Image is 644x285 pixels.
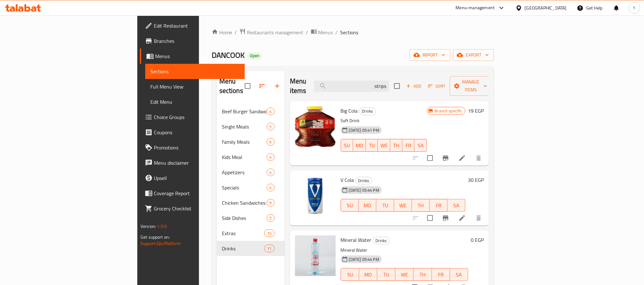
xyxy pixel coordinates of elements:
button: FR [432,268,450,281]
span: Restaurants management [247,29,304,36]
button: Add section [270,78,285,94]
span: Sort sections [254,78,270,94]
span: Manage items [455,78,487,94]
button: SU [341,139,353,152]
button: WE [378,139,390,152]
span: 15 [264,230,274,236]
button: TH [390,139,402,152]
span: Single Meals [222,123,267,130]
span: Add item [404,81,424,91]
span: Drinks [356,177,372,184]
button: SA [450,268,468,281]
span: Drinks [222,245,264,252]
button: Add [404,81,424,91]
span: SU [344,270,357,279]
a: Edit menu item [458,154,466,162]
span: Full Menu View [150,83,240,90]
div: Drinks [373,237,390,244]
span: Big Cola [341,106,358,116]
button: SA [448,199,465,212]
div: Appetizers [222,169,267,176]
span: Beef Burger Sandwiches [222,108,267,115]
span: FR [432,201,445,210]
button: WE [394,199,412,212]
span: WE [398,270,411,279]
span: Extras [222,229,264,237]
span: Select to update [423,151,437,165]
span: Select to update [423,211,437,225]
div: Extras15 [217,226,285,241]
div: Appetizers4 [217,165,285,180]
a: Promotions [140,140,245,155]
button: TU [376,199,394,212]
a: Menus [140,49,245,64]
div: Beef Burger Sandwiches4 [217,104,285,119]
span: 4 [267,154,274,160]
span: [DATE] 05:44 PM [346,187,382,193]
span: 4 [267,185,274,191]
span: Open [247,53,262,58]
button: SA [414,139,427,152]
span: WE [397,201,409,210]
span: SA [417,141,424,150]
button: TH [412,199,430,212]
div: Family Meals6 [217,134,285,149]
div: items [267,123,275,130]
span: 4 [267,109,274,115]
img: Mineral Water [295,235,336,276]
button: TU [377,268,395,281]
div: items [264,229,274,237]
a: Sections [145,64,245,79]
span: SA [453,270,466,279]
span: Select section [390,79,404,93]
div: Specials [222,184,267,191]
span: 9 [267,200,274,206]
div: [GEOGRAPHIC_DATA] [525,4,567,11]
span: Choice Groups [154,113,240,121]
span: 1.0.0 [157,222,167,230]
span: FR [435,270,448,279]
span: Family Meals [222,138,267,146]
button: FR [430,199,448,212]
span: Side Dishes [222,214,267,222]
div: items [267,184,275,191]
span: TH [416,270,429,279]
span: import [415,51,445,59]
button: MO [359,268,377,281]
div: items [267,169,275,176]
span: Sort items [424,81,450,91]
input: search [314,81,389,92]
span: Coverage Report [154,189,240,197]
button: Branch-specific-item [438,150,453,166]
a: Coverage Report [140,186,245,201]
div: Single Meals5 [217,119,285,134]
span: Menus [319,29,333,36]
span: Menus [155,52,240,60]
span: Sort [428,83,446,90]
li: / [336,29,338,36]
span: Version: [140,222,156,230]
span: Coupons [154,129,240,136]
span: Drinks [360,108,376,115]
span: Drinks [373,237,389,244]
span: [DATE] 05:44 PM [346,256,382,262]
a: Edit Restaurant [140,18,245,33]
div: Open [247,52,262,60]
div: Chicken Sandwiches [222,199,267,207]
span: [DATE] 05:41 PM [346,127,382,133]
button: MO [359,199,377,212]
a: Branches [140,33,245,49]
button: FR [402,139,414,152]
span: TH [414,201,427,210]
span: FR [405,141,412,150]
span: MO [356,141,363,150]
li: / [306,29,308,36]
div: Drinks [359,108,376,115]
div: Drinks [355,177,372,184]
img: V Cola [295,176,336,216]
a: Upsell [140,170,245,186]
a: Choice Groups [140,109,245,125]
